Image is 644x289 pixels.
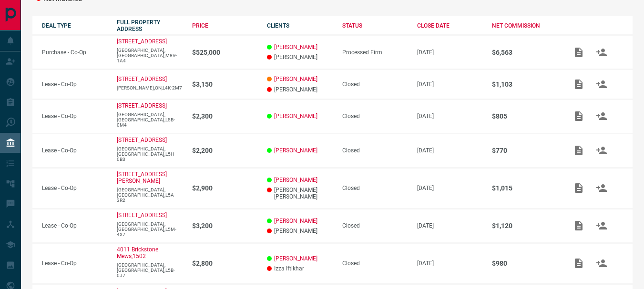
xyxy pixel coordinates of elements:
span: Add / View Documents [567,113,590,120]
a: 4011 Brickstone Mews,1502 [117,246,158,259]
p: $1,103 [492,80,557,88]
p: [DATE] [417,49,482,56]
div: Closed [342,113,408,120]
a: [PERSON_NAME] [274,177,317,183]
div: PRICE [192,22,257,29]
p: $6,563 [492,49,557,56]
span: Add / View Documents [567,185,590,191]
div: Processed Firm [342,49,408,56]
a: [PERSON_NAME] [274,76,317,82]
div: DEAL TYPE [42,22,107,29]
p: $2,900 [192,184,257,192]
p: $805 [492,112,557,120]
a: [STREET_ADDRESS] [117,38,167,45]
span: Match Clients [590,113,613,120]
p: [DATE] [417,81,482,88]
p: [GEOGRAPHIC_DATA],[GEOGRAPHIC_DATA],L5M-4X7 [117,221,182,237]
span: Match Clients [590,260,613,267]
p: Lease - Co-Op [42,81,107,88]
div: STATUS [342,22,408,29]
div: Closed [342,260,408,267]
a: [STREET_ADDRESS] [117,137,167,143]
p: $980 [492,259,557,267]
p: [PERSON_NAME] [267,86,332,93]
span: Add / View Documents [567,260,590,267]
a: [PERSON_NAME] [274,255,317,262]
div: FULL PROPERTY ADDRESS [117,19,182,32]
p: $525,000 [192,49,257,56]
a: [STREET_ADDRESS] [117,102,167,109]
a: [STREET_ADDRESS] [117,76,167,82]
span: Add / View Documents [567,147,590,154]
span: Match Clients [590,147,613,154]
span: Match Clients [590,49,613,55]
span: Add / View Documents [567,49,590,55]
span: Add / View Documents [567,222,590,229]
p: Purchase - Co-Op [42,49,107,56]
p: Lease - Co-Op [42,260,107,267]
p: $3,200 [192,222,257,229]
a: [PERSON_NAME] [274,113,317,120]
span: Match Clients [590,80,613,87]
a: [PERSON_NAME] [274,147,317,154]
p: [GEOGRAPHIC_DATA],[GEOGRAPHIC_DATA],L5B-0J7 [117,262,182,278]
p: $2,200 [192,147,257,154]
div: Closed [342,147,408,154]
p: [GEOGRAPHIC_DATA],[GEOGRAPHIC_DATA],L5B-0M4 [117,112,182,128]
p: $2,300 [192,112,257,120]
a: [STREET_ADDRESS] [117,212,167,219]
p: [PERSON_NAME] [267,54,332,60]
p: $3,150 [192,80,257,88]
div: CLIENTS [267,22,332,29]
a: [PERSON_NAME] [274,44,317,50]
p: [PERSON_NAME] [PERSON_NAME] [267,187,332,200]
div: NET COMMISSION [492,22,557,29]
p: Lease - Co-Op [42,185,107,191]
p: [DATE] [417,260,482,267]
p: $770 [492,147,557,154]
div: Closed [342,185,408,191]
p: [GEOGRAPHIC_DATA],[GEOGRAPHIC_DATA],L5A-3R2 [117,187,182,203]
a: [PERSON_NAME] [274,218,317,224]
div: Closed [342,81,408,88]
div: CLOSE DATE [417,22,482,29]
a: [STREET_ADDRESS][PERSON_NAME] [117,171,167,184]
span: Match Clients [590,185,613,191]
p: [PERSON_NAME],ON,L4K-2M7 [117,85,182,90]
p: [DATE] [417,113,482,120]
div: Closed [342,222,408,229]
p: [PERSON_NAME] [267,228,332,234]
span: Add / View Documents [567,80,590,87]
p: $1,015 [492,184,557,192]
p: $2,800 [192,259,257,267]
p: [DATE] [417,185,482,191]
p: Lease - Co-Op [42,113,107,120]
p: [GEOGRAPHIC_DATA],[GEOGRAPHIC_DATA],M8V-1A4 [117,48,182,63]
p: [DATE] [417,222,482,229]
span: Match Clients [590,222,613,229]
p: Lease - Co-Op [42,222,107,229]
p: Izza Iftikhar [267,265,332,272]
p: $1,120 [492,222,557,229]
p: [DATE] [417,147,482,154]
p: [GEOGRAPHIC_DATA],[GEOGRAPHIC_DATA],L5H-0B3 [117,146,182,162]
p: Lease - Co-Op [42,147,107,154]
